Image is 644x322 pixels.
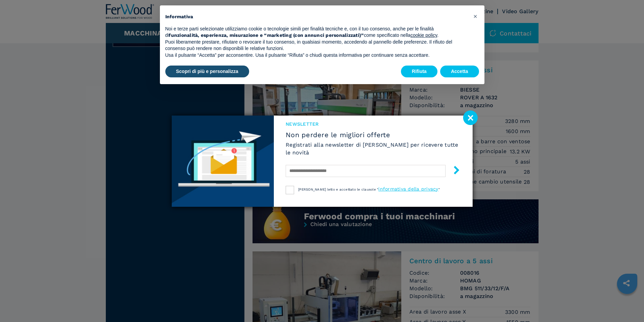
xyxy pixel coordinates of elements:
button: Chiudi questa informativa [470,11,481,22]
span: × [473,12,477,20]
span: " [438,188,440,191]
p: Puoi liberamente prestare, rifiutare o revocare il tuo consenso, in qualsiasi momento, accedendo ... [165,39,468,52]
span: NEWSLETTER [286,121,460,127]
img: Newsletter image [172,116,274,207]
button: submit-button [446,163,461,179]
p: Usa il pulsante “Accetta” per acconsentire. Usa il pulsante “Rifiuta” o chiudi questa informativa... [165,52,468,59]
h6: Registrati alla newsletter di [PERSON_NAME] per ricevere tutte le novità [286,141,460,156]
span: [PERSON_NAME] letto e accettato le clausole " [298,188,378,191]
strong: funzionalità, esperienza, misurazione e “marketing (con annunci personalizzati)” [169,32,364,38]
button: Rifiuta [401,66,437,78]
button: Scopri di più e personalizza [165,66,249,78]
a: cookie policy [410,32,437,38]
p: Noi e terze parti selezionate utilizziamo cookie o tecnologie simili per finalità tecniche e, con... [165,26,468,39]
a: informativa della privacy [378,186,438,192]
span: Non perdere le migliori offerte [286,131,460,139]
button: Accetta [440,66,479,78]
h2: Informativa [165,14,468,20]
